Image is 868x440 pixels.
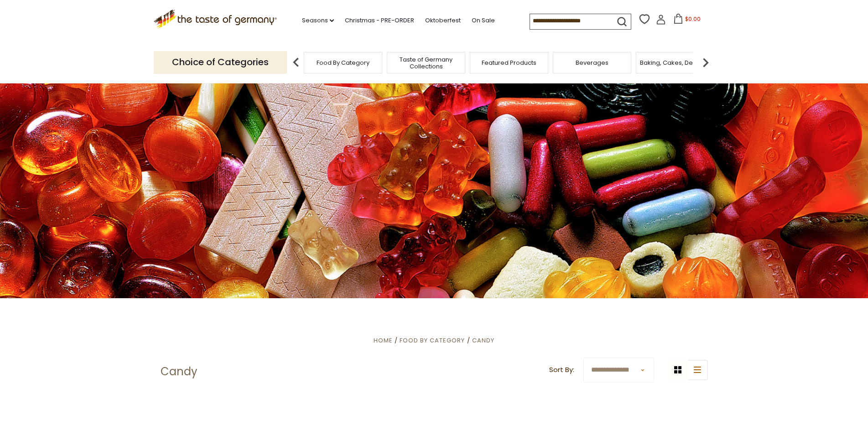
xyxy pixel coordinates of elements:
button: $0.00 [668,14,707,27]
a: Seasons [302,16,334,26]
label: Sort By: [549,364,574,376]
a: Food By Category [317,59,369,66]
a: Food By Category [400,336,465,345]
img: next arrow [696,53,715,72]
a: Beverages [576,59,608,66]
a: Featured Products [482,59,536,66]
h1: Candy [161,365,198,378]
p: Choice of Categories [154,51,287,73]
span: $0.00 [685,15,701,23]
a: Home [374,336,393,345]
a: Oktoberfest [425,16,461,26]
img: previous arrow [287,53,305,72]
a: Baking, Cakes, Desserts [640,59,711,66]
a: On Sale [472,16,495,26]
a: Taste of Germany Collections [390,56,463,70]
a: Christmas - PRE-ORDER [345,16,414,26]
a: Candy [472,336,494,345]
